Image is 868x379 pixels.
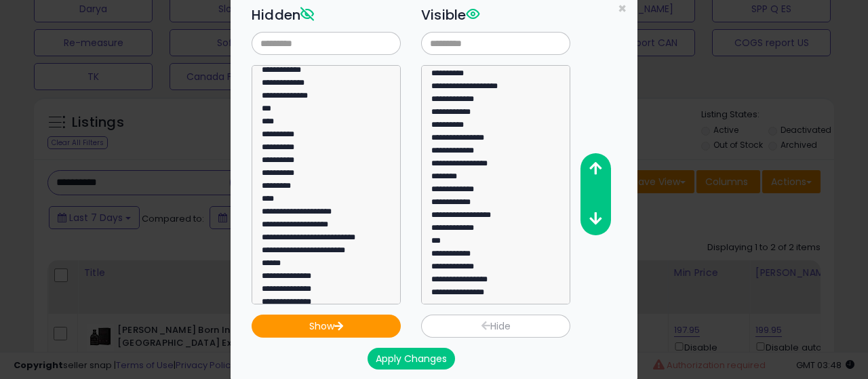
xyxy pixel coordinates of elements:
[421,315,570,338] button: Hide
[421,5,570,25] h3: Visible
[368,348,455,370] button: Apply Changes
[252,5,401,25] h3: Hidden
[252,315,401,338] button: Show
